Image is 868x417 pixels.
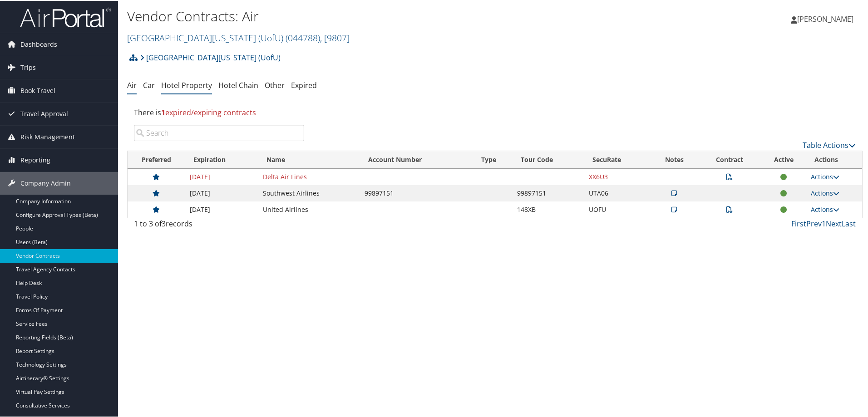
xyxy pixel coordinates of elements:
th: Expiration: activate to sort column ascending [185,150,259,168]
th: SecuRate: activate to sort column ascending [584,150,651,168]
div: There is [127,99,863,124]
a: [PERSON_NAME] [791,5,863,32]
td: [DATE] [185,168,259,184]
span: [PERSON_NAME] [797,13,853,23]
th: Notes: activate to sort column ascending [651,150,698,168]
a: Car [143,79,155,89]
th: Account Number: activate to sort column ascending [360,150,473,168]
th: Tour Code: activate to sort column ascending [513,150,584,168]
a: Expired [291,79,317,89]
td: Southwest Airlines [258,184,360,201]
td: XX6U3 [584,168,651,184]
td: UTA06 [584,184,651,201]
th: Preferred: activate to sort column ascending [128,150,185,168]
a: Other [265,79,285,89]
span: Travel Approval [20,102,68,124]
td: 99897151 [360,184,473,201]
a: Hotel Property [161,79,212,89]
td: 148XB [513,201,584,217]
th: Contract: activate to sort column ascending [697,150,761,168]
td: Delta Air Lines [258,168,360,184]
a: Actions [811,188,839,196]
strong: 1 [161,107,165,117]
span: Trips [20,55,36,78]
th: Actions [806,150,862,168]
span: expired/expiring contracts [161,107,256,117]
a: First [791,218,806,228]
input: Search [134,124,304,140]
a: Table Actions [803,139,856,149]
a: Last [842,218,856,228]
td: United Airlines [258,201,360,217]
a: Actions [811,172,839,180]
td: UOFU [584,201,651,217]
span: Reporting [20,148,50,171]
th: Type: activate to sort column ascending [473,150,513,168]
a: [GEOGRAPHIC_DATA][US_STATE] (UofU) [140,48,281,66]
span: , [ 9807 ] [320,31,350,43]
span: ( 044788 ) [286,31,320,43]
span: Dashboards [20,32,57,55]
h1: Vendor Contracts: Air [127,6,617,25]
span: Book Travel [20,78,55,101]
th: Name: activate to sort column ascending [258,150,360,168]
td: 99897151 [513,184,584,201]
a: Actions [811,204,839,213]
td: [DATE] [185,184,259,201]
span: Company Admin [20,171,71,194]
div: 1 to 3 of records [134,217,304,233]
span: Risk Management [20,125,75,147]
a: 1 [822,218,826,228]
td: [DATE] [185,201,259,217]
a: [GEOGRAPHIC_DATA][US_STATE] (UofU) [127,31,350,43]
a: Prev [806,218,822,228]
img: airportal-logo.png [20,6,111,27]
a: Next [826,218,842,228]
a: Air [127,79,137,89]
span: 3 [162,218,166,228]
th: Active: activate to sort column ascending [761,150,806,168]
a: Hotel Chain [218,79,258,89]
